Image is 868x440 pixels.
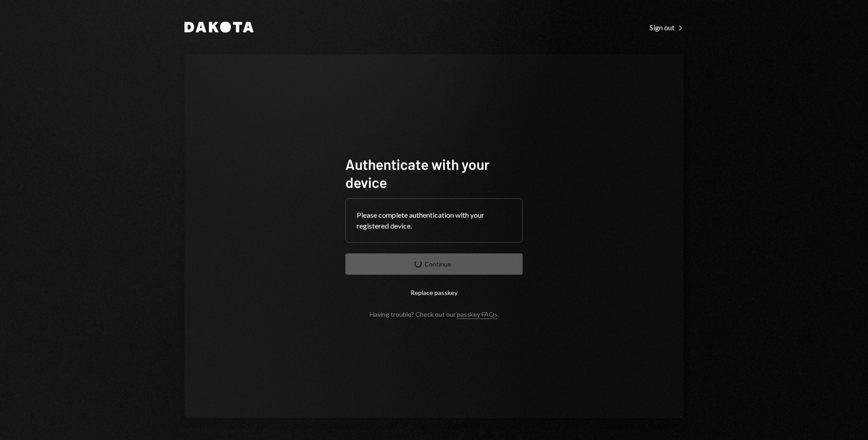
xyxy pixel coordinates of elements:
[370,310,499,318] div: Having trouble? Check out our .
[345,155,523,191] h1: Authenticate with your device
[357,210,511,231] div: Please complete authentication with your registered device.
[457,310,497,319] a: passkey FAQs
[650,22,684,32] a: Sign out
[345,282,523,303] button: Replace passkey
[650,23,684,32] div: Sign out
